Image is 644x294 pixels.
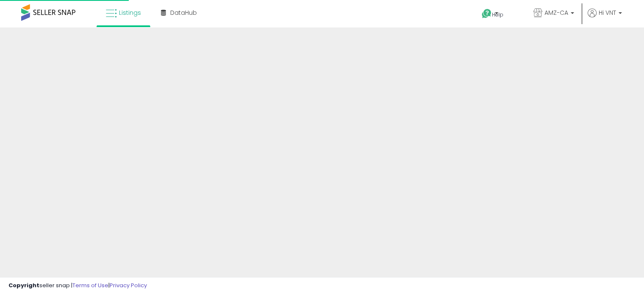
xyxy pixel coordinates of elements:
span: Listings [119,8,141,17]
a: Hi VNT [588,8,622,27]
i: Get Help [481,8,492,19]
div: seller snap | | [8,282,147,290]
span: Help [492,11,503,18]
a: Privacy Policy [110,281,147,289]
span: DataHub [170,8,197,17]
a: Help [475,2,520,27]
a: Terms of Use [72,281,108,289]
strong: Copyright [8,281,39,289]
span: AMZ-CA [544,8,568,17]
span: Hi VNT [599,8,616,17]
